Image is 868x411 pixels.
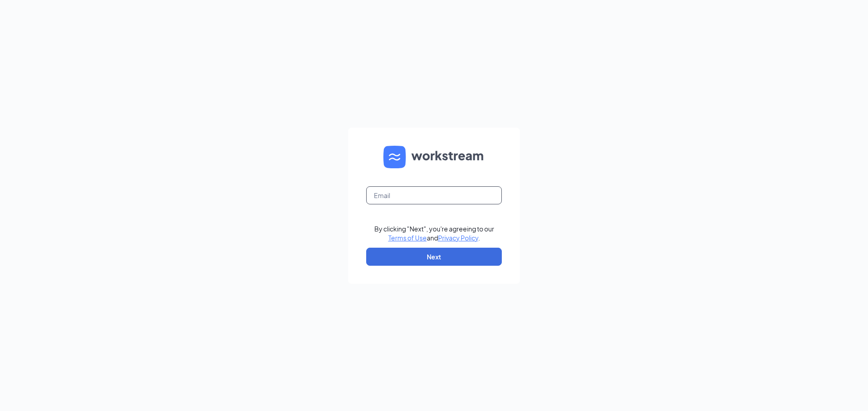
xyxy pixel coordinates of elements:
[388,234,427,242] a: Terms of Use
[374,224,494,242] div: By clicking "Next", you're agreeing to our and .
[383,146,485,168] img: WS logo and Workstream text
[438,234,478,242] a: Privacy Policy
[366,186,502,204] input: Email
[366,248,502,266] button: Next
